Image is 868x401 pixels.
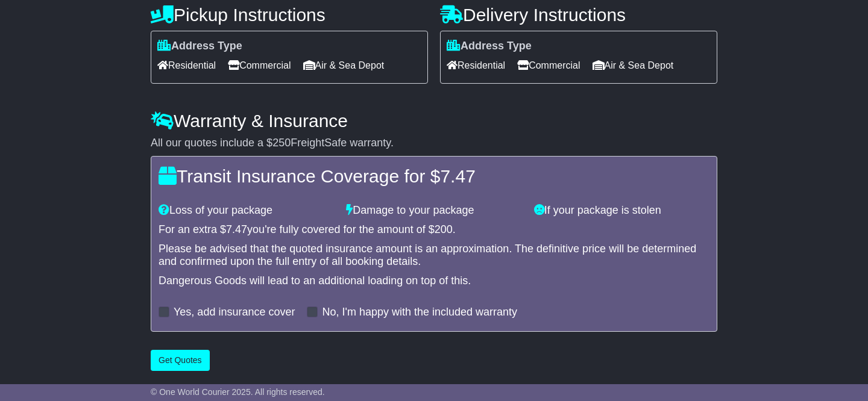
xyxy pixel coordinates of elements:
[159,275,709,288] div: Dangerous Goods will lead to an additional loading on top of this.
[593,56,674,75] span: Air & Sea Depot
[303,56,385,75] span: Air & Sea Depot
[528,204,715,217] div: If your package is stolen
[174,306,295,319] label: Yes, add insurance cover
[447,40,532,53] label: Address Type
[272,137,291,149] span: 250
[151,5,428,25] h4: Pickup Instructions
[435,223,453,235] span: 200
[159,223,709,237] div: For an extra $ you're fully covered for the amount of $ .
[153,204,340,217] div: Loss of your package
[340,204,527,217] div: Damage to your package
[157,56,216,75] span: Residential
[226,223,247,235] span: 7.47
[517,56,580,75] span: Commercial
[440,166,475,186] span: 7.47
[159,166,709,186] h4: Transit Insurance Coverage for $
[151,350,210,371] button: Get Quotes
[322,306,517,319] label: No, I'm happy with the included warranty
[157,40,242,53] label: Address Type
[440,5,717,25] h4: Delivery Instructions
[447,56,505,75] span: Residential
[159,243,709,269] div: Please be advised that the quoted insurance amount is an approximation. The definitive price will...
[151,111,717,131] h4: Warranty & Insurance
[228,56,291,75] span: Commercial
[151,387,325,397] span: © One World Courier 2025. All rights reserved.
[151,137,717,150] div: All our quotes include a $ FreightSafe warranty.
